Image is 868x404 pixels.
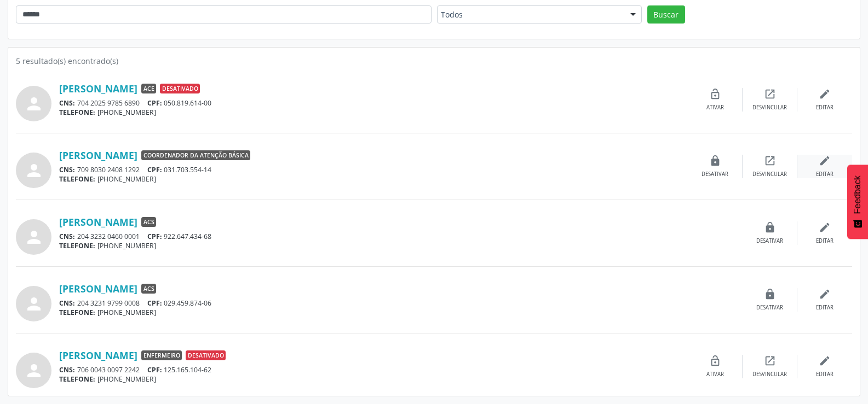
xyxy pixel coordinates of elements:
[756,304,783,312] div: Desativar
[59,308,95,317] span: TELEFONE:
[59,108,688,117] div: [PHONE_NUMBER]
[702,171,728,178] div: Desativar
[819,221,831,233] i: edit
[847,165,868,239] button: Feedback - Mostrar pesquisa
[752,104,787,112] div: Desvincular
[441,9,619,20] span: Todos
[756,237,783,245] div: Desativar
[59,83,137,95] a: [PERSON_NAME]
[764,88,776,100] i: open_in_new
[59,374,688,384] div: [PHONE_NUMBER]
[59,365,688,374] div: 706 0043 0097 2242 125.165.104-62
[59,174,95,184] span: TELEFONE:
[59,374,95,384] span: TELEFONE:
[709,155,721,167] i: lock
[186,350,226,360] span: Desativado
[59,365,75,374] span: CNS:
[752,171,787,178] div: Desvincular
[59,308,743,317] div: [PHONE_NUMBER]
[819,355,831,367] i: edit
[141,350,182,360] span: Enfermeiro
[59,174,688,184] div: [PHONE_NUMBER]
[59,349,137,361] a: [PERSON_NAME]
[816,104,833,112] div: Editar
[59,232,743,241] div: 204 3232 0460 0001 922.647.434-68
[752,371,787,378] div: Desvincular
[141,150,250,160] span: Coordenador da Atenção Básica
[816,371,833,378] div: Editar
[59,298,75,308] span: CNS:
[141,284,156,294] span: ACS
[59,241,95,250] span: TELEFONE:
[147,165,162,174] span: CPF:
[147,232,162,241] span: CPF:
[709,88,721,100] i: lock_open
[706,371,724,378] div: Ativar
[59,216,137,228] a: [PERSON_NAME]
[59,108,95,117] span: TELEFONE:
[819,288,831,300] i: edit
[816,237,833,245] div: Editar
[141,84,156,93] span: ACE
[59,298,743,308] div: 204 3231 9799 0008 029.459.874-06
[24,227,44,247] i: person
[764,288,776,300] i: lock
[819,88,831,100] i: edit
[819,155,831,167] i: edit
[160,84,200,93] span: Desativado
[59,149,137,161] a: [PERSON_NAME]
[147,365,162,374] span: CPF:
[59,283,137,295] a: [PERSON_NAME]
[59,98,688,108] div: 704 2025 9785 6890 050.819.614-00
[147,98,162,108] span: CPF:
[59,165,75,174] span: CNS:
[706,104,724,112] div: Ativar
[16,55,852,67] div: 5 resultado(s) encontrado(s)
[764,155,776,167] i: open_in_new
[59,241,743,250] div: [PHONE_NUMBER]
[24,94,44,114] i: person
[853,175,863,214] span: Feedback
[816,304,833,312] div: Editar
[24,161,44,180] i: person
[764,221,776,233] i: lock
[709,355,721,367] i: lock_open
[59,232,75,241] span: CNS:
[59,165,688,174] div: 709 8030 2408 1292 031.703.554-14
[647,5,685,24] button: Buscar
[24,294,44,314] i: person
[59,98,75,108] span: CNS:
[764,355,776,367] i: open_in_new
[816,171,833,178] div: Editar
[147,298,162,308] span: CPF:
[141,217,156,227] span: ACS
